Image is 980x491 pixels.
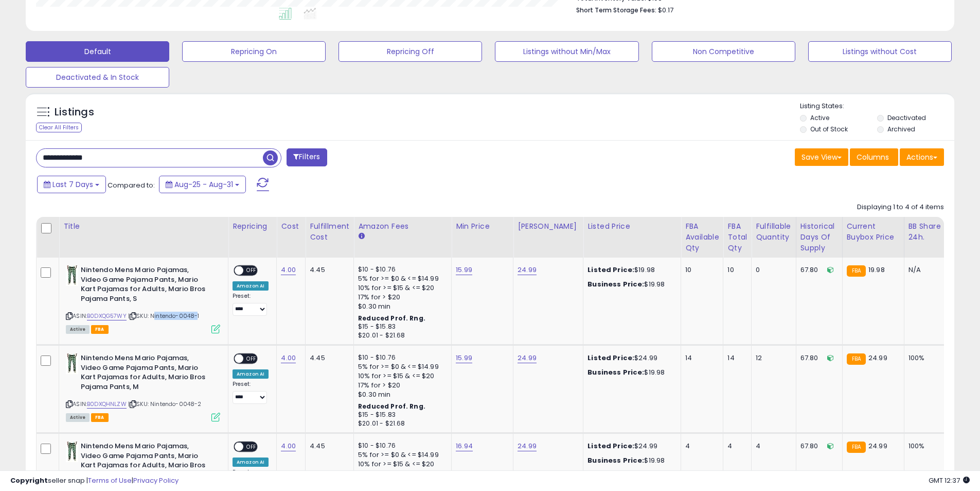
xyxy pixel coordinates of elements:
[518,441,537,451] a: 24.99
[908,265,942,275] div: N/A
[281,221,301,232] div: Cost
[182,41,326,62] button: Repricing On
[66,353,220,420] div: ASIN:
[685,353,715,363] div: 14
[159,176,246,193] button: Aug-25 - Aug-31
[88,476,132,485] a: Terms of Use
[358,274,443,283] div: 5% for >= $0 & <= $14.99
[850,148,898,166] button: Columns
[310,221,349,243] div: Fulfillment Cost
[658,5,673,15] span: $0.17
[358,390,443,399] div: $0.30 min
[587,441,634,451] b: Listed Price:
[727,442,743,451] div: 4
[281,353,296,363] a: 4.00
[108,180,155,190] span: Compared to:
[800,442,834,451] div: 67.80
[727,265,743,275] div: 10
[587,367,644,377] b: Business Price:
[587,368,673,377] div: $19.98
[243,266,260,275] span: OFF
[587,353,673,363] div: $24.99
[358,460,443,469] div: 10% for >= $15 & <= $20
[358,232,364,241] small: Amazon Fees.
[587,221,676,232] div: Listed Price
[587,265,634,275] b: Listed Price:
[358,283,443,293] div: 10% for >= $15 & <= $20
[685,265,715,275] div: 10
[133,476,179,485] a: Privacy Policy
[756,221,791,243] div: Fulfillable Quantity
[66,265,220,332] div: ASIN:
[91,325,109,334] span: FBA
[358,450,443,460] div: 5% for >= $0 & <= $14.99
[310,353,346,363] div: 4.45
[810,125,848,133] label: Out of Stock
[233,281,269,291] div: Amazon AI
[652,41,795,62] button: Non Competitive
[37,176,106,193] button: Last 7 Days
[358,314,425,323] b: Reduced Prof. Rng.
[233,381,269,404] div: Preset:
[287,148,327,166] button: Filters
[727,353,743,363] div: 14
[847,265,866,277] small: FBA
[81,442,206,482] b: Nintendo Mens Mario Pajamas, Video Game Pajama Pants, Mario Kart Pajamas for Adults, Mario Bros P...
[456,221,509,232] div: Min Price
[887,125,915,133] label: Archived
[338,41,482,62] button: Repricing Off
[800,101,954,111] p: Listing States:
[756,353,788,363] div: 12
[358,419,443,428] div: $20.01 - $21.68
[847,221,900,243] div: Current Buybox Price
[756,442,788,451] div: 4
[456,265,472,275] a: 15.99
[518,221,579,232] div: [PERSON_NAME]
[358,442,443,450] div: $10 - $10.76
[81,353,206,394] b: Nintendo Mens Mario Pajamas, Video Game Pajama Pants, Mario Kart Pajamas for Adults, Mario Bros P...
[456,441,473,451] a: 16.94
[800,221,838,253] div: Historical Days Of Supply
[66,325,90,334] span: All listings currently available for purchase on Amazon
[87,400,127,409] a: B0DXQHNLZW
[587,456,673,465] div: $19.98
[36,123,82,132] div: Clear All Filters
[908,442,942,451] div: 100%
[233,458,269,467] div: Amazon AI
[358,221,447,232] div: Amazon Fees
[868,441,887,451] span: 24.99
[887,113,926,122] label: Deactivated
[587,265,673,275] div: $19.98
[358,265,443,274] div: $10 - $10.76
[243,443,260,451] span: OFF
[358,371,443,381] div: 10% for >= $15 & <= $20
[847,353,866,365] small: FBA
[66,353,78,374] img: 41rBa3ytdYL._SL40_.jpg
[495,41,638,62] button: Listings without Min/Max
[310,265,346,275] div: 4.45
[800,353,834,363] div: 67.80
[900,148,944,166] button: Actions
[810,113,829,122] label: Active
[857,202,944,212] div: Displaying 1 to 4 of 4 items
[66,442,78,462] img: 41rBa3ytdYL._SL40_.jpg
[685,442,715,451] div: 4
[756,265,788,275] div: 0
[587,280,673,289] div: $19.98
[587,455,644,465] b: Business Price:
[52,179,93,190] span: Last 7 Days
[128,312,200,320] span: | SKU: Nintendo-0048-1
[26,41,169,62] button: Default
[91,413,109,422] span: FBA
[518,353,537,363] a: 24.99
[868,265,885,275] span: 19.98
[518,265,537,275] a: 24.99
[233,369,269,379] div: Amazon AI
[587,353,634,363] b: Listed Price:
[868,353,887,363] span: 24.99
[908,221,946,243] div: BB Share 24h.
[358,331,443,340] div: $20.01 - $21.68
[358,411,443,419] div: $15 - $15.83
[456,353,472,363] a: 15.99
[929,476,970,485] span: 2025-09-8 12:37 GMT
